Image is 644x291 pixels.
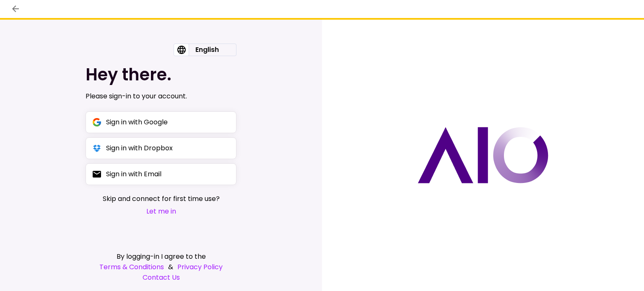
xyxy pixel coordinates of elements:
span: Skip and connect for first time use? [103,193,220,204]
button: back [8,2,23,16]
div: Sign in with Dropbox [106,143,173,153]
img: AIO logo [418,127,548,183]
button: Let me in [103,206,220,216]
div: & [86,262,236,272]
h1: Hey there. [86,64,236,85]
button: Sign in with Email [86,163,236,185]
div: Sign in with Email [106,169,161,179]
a: Terms & Conditions [99,262,164,272]
div: English [189,44,226,56]
div: Sign in with Google [106,117,168,127]
div: Please sign-in to your account. [86,91,236,101]
button: Sign in with Dropbox [86,137,236,159]
button: Sign in with Google [86,111,236,133]
div: By logging-in I agree to the [86,251,236,262]
a: Privacy Policy [177,262,223,272]
a: Contact Us [86,272,236,283]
